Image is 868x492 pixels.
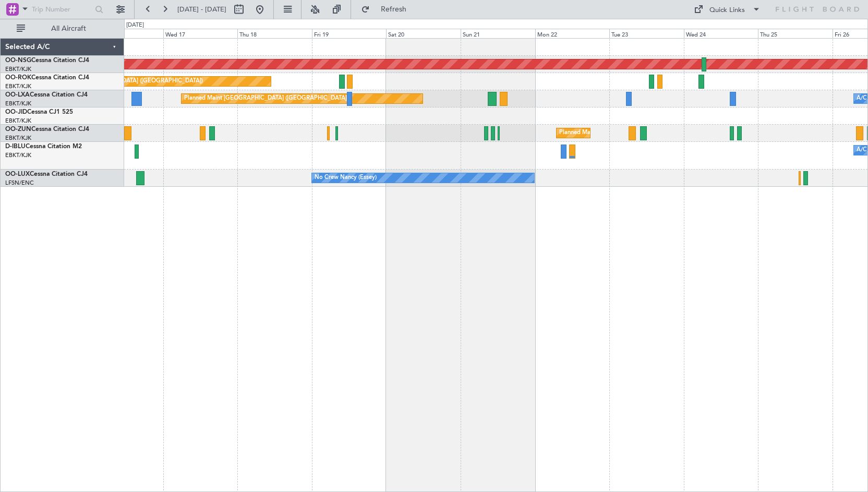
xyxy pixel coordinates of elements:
span: OO-JID [5,109,27,115]
div: Sun 21 [461,29,535,38]
div: No Crew Nancy (Essey) [315,170,377,186]
div: Planned Maint Kortrijk-[GEOGRAPHIC_DATA] [559,125,681,141]
span: Refresh [372,6,416,13]
button: Quick Links [689,1,766,18]
a: OO-NSGCessna Citation CJ4 [5,57,89,64]
span: OO-LUX [5,171,30,177]
a: EBKT/KJK [5,117,31,125]
a: OO-ZUNCessna Citation CJ4 [5,126,89,133]
button: Refresh [356,1,419,18]
div: Wed 17 [163,29,238,38]
span: OO-ZUN [5,126,31,133]
div: Thu 25 [758,29,833,38]
a: OO-ROKCessna Citation CJ4 [5,75,89,81]
div: Quick Links [709,5,745,16]
div: Fri 19 [312,29,387,38]
span: [DATE] - [DATE] [177,5,226,14]
span: OO-NSG [5,57,31,64]
span: OO-ROK [5,75,31,81]
span: All Aircraft [27,25,110,32]
div: Wed 24 [684,29,758,38]
div: Thu 18 [237,29,312,38]
div: Tue 16 [89,29,163,38]
div: Sat 20 [386,29,461,38]
button: All Aircraft [11,20,113,37]
a: OO-LXACessna Citation CJ4 [5,92,88,98]
a: LFSN/ENC [5,179,34,187]
a: OO-LUXCessna Citation CJ4 [5,171,88,177]
div: Mon 22 [535,29,610,38]
a: EBKT/KJK [5,65,31,73]
input: Trip Number [32,2,92,17]
span: D-IBLU [5,143,26,150]
a: D-IBLUCessna Citation M2 [5,143,82,150]
div: Planned Maint [GEOGRAPHIC_DATA] ([GEOGRAPHIC_DATA]) [184,91,348,106]
a: EBKT/KJK [5,100,31,107]
a: EBKT/KJK [5,151,31,159]
div: [DATE] [126,21,144,30]
a: OO-JIDCessna CJ1 525 [5,109,73,115]
a: EBKT/KJK [5,134,31,142]
div: Tue 23 [609,29,684,38]
span: OO-LXA [5,92,30,98]
a: EBKT/KJK [5,82,31,90]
